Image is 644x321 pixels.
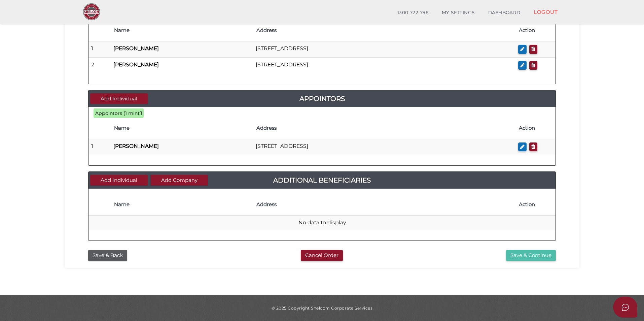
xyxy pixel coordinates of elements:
[88,57,111,73] td: 2
[140,110,142,116] b: 1
[256,125,512,131] h4: Address
[114,202,250,207] h4: Name
[506,250,556,261] button: Save & Continue
[519,125,552,131] h4: Action
[70,305,574,311] div: © 2025 Copyright Shelcom Corporate Services
[88,41,111,58] td: 1
[88,215,556,230] td: No data to display
[88,139,111,155] td: 1
[253,41,515,58] td: [STREET_ADDRESS]
[253,139,515,155] td: [STREET_ADDRESS]
[88,93,556,104] a: Appointors
[613,297,637,318] button: Open asap
[527,5,564,19] a: LOGOUT
[301,250,343,261] button: Cancel Order
[114,28,250,33] h4: Name
[391,6,435,20] a: 1300 722 796
[113,143,159,149] b: [PERSON_NAME]
[90,93,148,104] button: Add Individual
[88,250,127,261] button: Save & Back
[435,6,481,20] a: MY SETTINGS
[90,175,148,186] button: Add Individual
[88,175,556,186] a: Additional Beneficiaries
[150,175,208,186] button: Add Company
[256,28,512,33] h4: Address
[113,45,159,52] b: [PERSON_NAME]
[114,125,250,131] h4: Name
[253,57,515,73] td: [STREET_ADDRESS]
[256,202,512,207] h4: Address
[519,28,552,33] h4: Action
[113,61,159,68] b: [PERSON_NAME]
[519,202,552,207] h4: Action
[95,110,140,116] span: Appointors (1 min):
[481,6,527,20] a: DASHBOARD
